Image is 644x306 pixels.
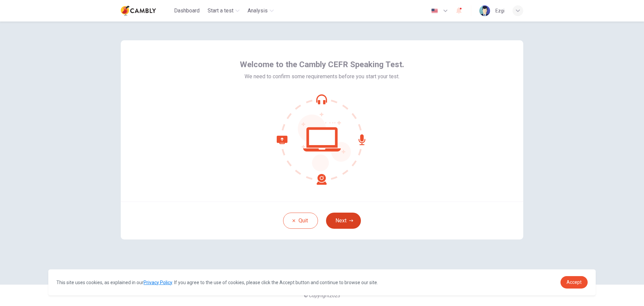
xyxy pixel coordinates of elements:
img: Cambly logo [121,4,156,17]
span: Analysis [248,7,268,15]
span: Dashboard [174,7,200,15]
a: dismiss cookie message [560,276,588,289]
a: Cambly logo [121,4,171,17]
img: en [430,8,439,13]
span: Start a test [208,7,233,15]
button: Next [326,213,361,229]
span: © Copyright 2025 [304,293,340,298]
div: cookieconsent [48,269,596,295]
span: Accept [567,279,582,285]
button: Start a test [205,5,242,17]
span: This site uses cookies, as explained in our . If you agree to the use of cookies, please click th... [56,280,378,285]
button: Analysis [245,5,276,17]
div: Ezgi [495,7,504,15]
img: Profile picture [479,5,490,16]
span: Welcome to the Cambly CEFR Speaking Test. [240,59,404,70]
button: Dashboard [171,5,202,17]
span: We need to confirm some requirements before you start your test. [245,73,399,81]
button: Quit [283,213,318,229]
a: Privacy Policy [144,280,172,285]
